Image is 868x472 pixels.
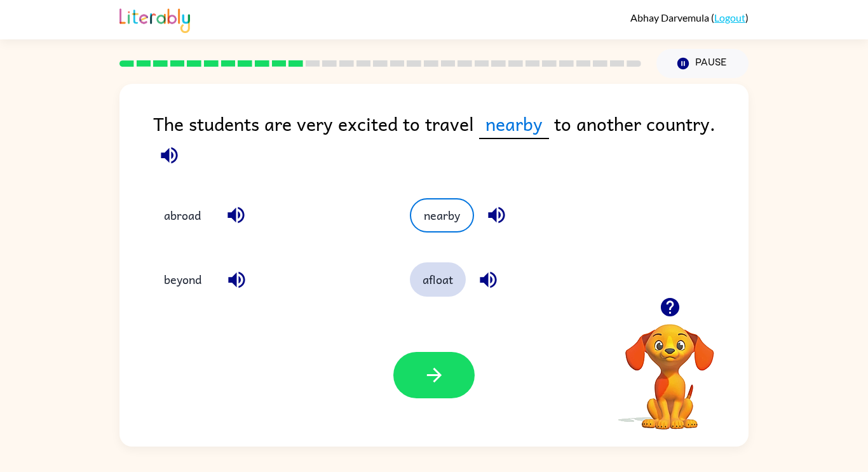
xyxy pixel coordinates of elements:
button: afloat [410,262,466,297]
button: nearby [410,198,474,233]
button: beyond [151,262,214,297]
button: abroad [151,198,214,233]
span: nearby [479,109,549,139]
div: ( ) [630,11,749,24]
div: The students are very excited to travel to another country. [153,109,749,173]
button: Pause [656,49,749,78]
a: Logout [714,11,745,24]
img: Literably [119,5,190,33]
span: Abhay Darvemula [630,11,711,24]
video: Your browser must support playing .mp4 files to use Literably. Please try using another browser. [606,304,733,431]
